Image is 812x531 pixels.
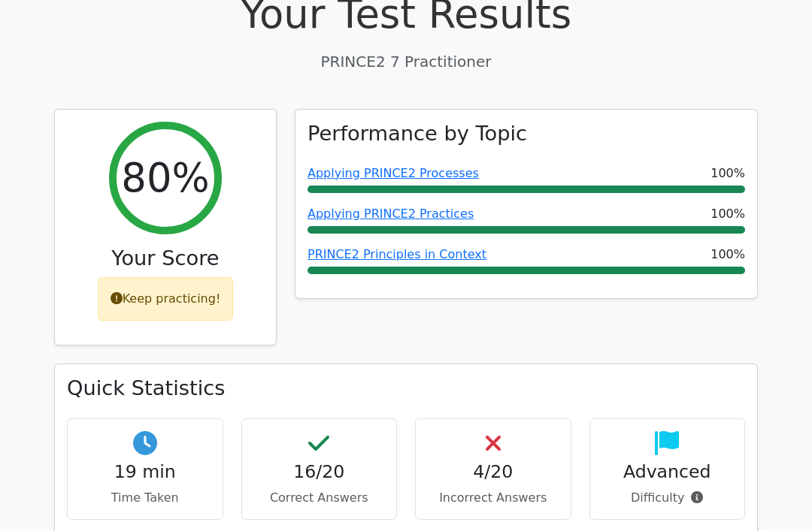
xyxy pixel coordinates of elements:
p: Incorrect Answers [428,489,559,507]
h4: 16/20 [254,461,385,482]
h4: Advanced [602,461,733,482]
span: 100% [710,205,745,223]
a: PRINCE2 Principles in Context [308,247,486,261]
p: Time Taken [80,489,211,507]
h3: Performance by Topic [308,122,527,146]
p: Difficulty [602,489,733,507]
h2: 80% [121,154,209,201]
p: Correct Answers [254,489,385,507]
a: Applying PRINCE2 Processes [308,166,479,180]
div: Keep practicing! [98,277,234,321]
span: 100% [710,246,745,264]
h3: Your Score [67,246,264,271]
span: 100% [710,164,745,183]
h3: Quick Statistics [67,376,745,401]
h4: 19 min [80,461,211,482]
h4: 4/20 [428,461,559,482]
p: PRINCE2 7 Practitioner [54,50,758,73]
a: Applying PRINCE2 Practices [308,207,474,221]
